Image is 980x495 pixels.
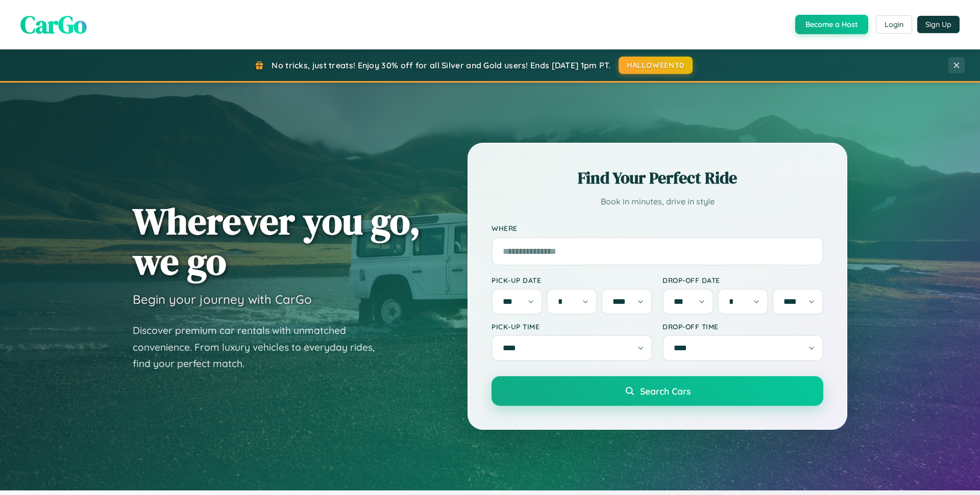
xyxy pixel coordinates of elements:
[663,276,823,284] label: Drop-off Date
[492,167,823,189] h2: Find Your Perfect Ride
[619,57,693,74] button: HALLOWEEN30
[133,292,312,307] h3: Begin your journey with CarGo
[492,276,652,284] label: Pick-up Date
[133,322,388,372] p: Discover premium car rentals with unmatched convenience. From luxury vehicles to everyday rides, ...
[492,376,823,406] button: Search Cars
[492,224,823,233] label: Where
[917,16,960,33] button: Sign Up
[492,322,652,331] label: Pick-up Time
[663,322,823,331] label: Drop-off Time
[492,194,823,209] p: Book in minutes, drive in style
[133,201,421,281] h1: Wherever you go, we go
[640,385,691,397] span: Search Cars
[20,8,87,41] span: CarGo
[272,60,610,70] span: No tricks, just treats! Enjoy 30% off for all Silver and Gold users! Ends [DATE] 1pm PT.
[795,15,868,34] button: Become a Host
[876,15,912,34] button: Login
